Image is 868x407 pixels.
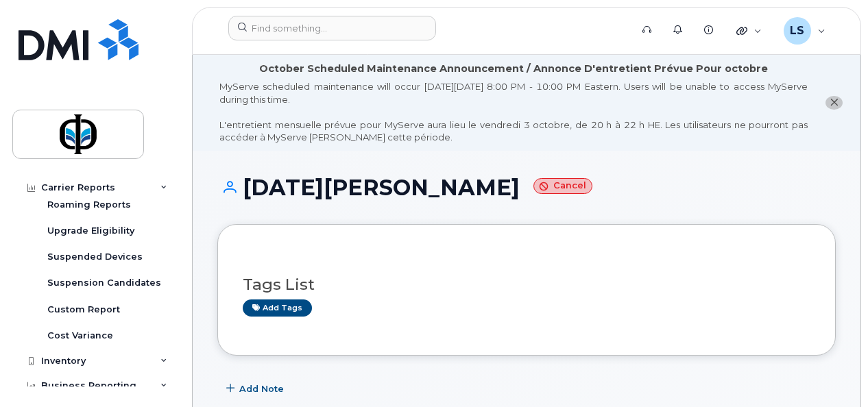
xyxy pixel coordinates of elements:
div: MyServe scheduled maintenance will occur [DATE][DATE] 8:00 PM - 10:00 PM Eastern. Users will be u... [219,80,808,144]
a: Add tags [243,299,312,317]
button: close notification [825,96,843,110]
button: Add Note [217,376,296,401]
h1: [DATE][PERSON_NAME] [217,175,836,199]
div: October Scheduled Maintenance Announcement / Annonce D'entretient Prévue Pour octobre [259,62,768,76]
small: Cancel [533,178,592,194]
h3: Tags List [243,276,810,293]
span: Add Note [239,382,284,395]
